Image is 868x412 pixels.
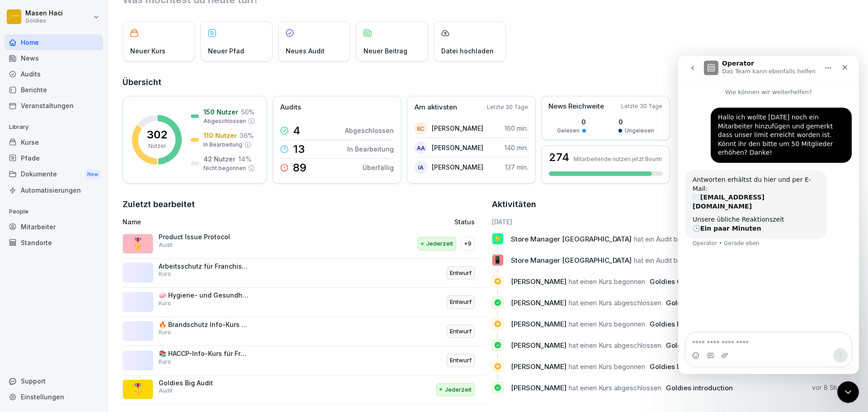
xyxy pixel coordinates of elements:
p: In Bearbeitung [347,144,394,154]
p: Gelesen [557,127,580,135]
a: Home [5,34,103,50]
p: 89 [293,162,307,173]
p: Entwurf [450,356,472,365]
p: Jederzeit [445,385,472,394]
div: Audits [5,66,103,82]
p: Letzte 30 Tage [621,102,662,110]
p: Überfällig [363,163,394,172]
p: Datei hochladen [441,46,494,56]
p: 137 min. [505,162,528,172]
p: News Reichweite [548,101,604,112]
p: 160 min. [505,123,528,133]
div: Einstellungen [5,389,103,405]
p: 36 % [240,131,254,140]
div: Mitarbeiter [5,219,103,235]
a: Automatisierungen [5,182,103,198]
span: hat einen Kurs abgeschlossen [569,341,661,350]
span: [PERSON_NAME] [511,320,566,328]
p: Kurs [159,299,171,308]
span: Goldies Outstanding customer service [650,277,777,286]
p: In Bearbeitung [203,141,242,149]
p: Neuer Kurs [130,46,165,56]
span: [PERSON_NAME] [511,341,566,350]
div: Dokumente [5,166,103,183]
p: 42 Nutzer [203,154,236,164]
span: hat einen Kurs begonnen [569,277,645,286]
div: Standorte [5,235,103,251]
p: 13 [293,144,305,155]
a: DokumenteNew [5,166,103,183]
p: 0 [618,117,654,127]
a: Veranstaltungen [5,98,103,114]
p: Am aktivsten [415,102,457,113]
p: 110 Nutzer [203,131,237,140]
div: EC [415,122,427,135]
a: Kurse [5,134,103,150]
p: 📱 [493,254,502,266]
p: Status [454,217,475,227]
h2: Übersicht [123,76,854,89]
p: Entwurf [450,327,472,336]
p: Neues Audit [286,46,325,56]
p: Ungelesen [625,127,654,135]
p: Arbeitsschutz für Franchisepartner:innen [159,262,249,270]
p: 14 % [238,154,251,164]
a: 🎖️Goldies Big AuditAuditJederzeit [123,375,486,405]
p: Name [123,217,350,227]
p: Neuer Beitrag [363,46,407,56]
a: 📚 HACCP-Info-Kurs für Franchisepartner:innenKursEntwurf [123,346,486,375]
a: News [5,50,103,66]
p: 🎖️ [131,381,145,398]
span: hat einen Kurs begonnen [569,362,645,371]
p: 🔥 Brandschutz Info-Kurs für Franchisepartner:innen [159,321,249,329]
span: Goldies introduction [666,384,733,392]
p: Kurs [159,270,171,278]
p: 50 % [241,107,255,117]
span: [PERSON_NAME] [511,384,566,392]
span: Goldies Burgers And Recipes [666,341,762,350]
div: Berichte [5,82,103,98]
span: Goldies Processes [650,320,711,328]
a: 🎖️Product Issue ProtocolAuditJederzeit+9 [123,229,486,259]
p: [PERSON_NAME] [432,162,483,172]
p: 302 [147,129,167,140]
p: +9 [464,239,472,248]
span: hat einen Kurs abgeschlossen [569,384,661,392]
span: Goldies Processes [666,298,727,307]
p: Nicht begonnen [203,164,246,172]
p: Library [5,120,103,134]
p: Audit [159,241,173,249]
p: Neuer Pfad [208,46,244,56]
p: Entwurf [450,269,472,278]
h2: Aktivitäten [492,198,536,211]
p: Mitarbeitende nutzen jetzt Bounti [574,156,662,162]
p: Nutzer [148,142,166,150]
span: Store Manager [GEOGRAPHIC_DATA] [511,256,632,265]
p: [PERSON_NAME] [432,143,483,152]
p: Audits [280,102,301,113]
h3: 274 [549,152,569,163]
span: hat ein Audit begonnen [634,235,705,243]
h6: [DATE] [492,217,855,227]
p: Product Issue Protocol [159,233,249,241]
p: Letzte 30 Tage [487,103,528,111]
p: ☀️ [493,232,502,245]
a: Pfade [5,150,103,166]
span: [PERSON_NAME] [511,277,566,286]
p: vor 8 Stunden [812,383,854,392]
p: 📚 HACCP-Info-Kurs für Franchisepartner:innen [159,350,249,358]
